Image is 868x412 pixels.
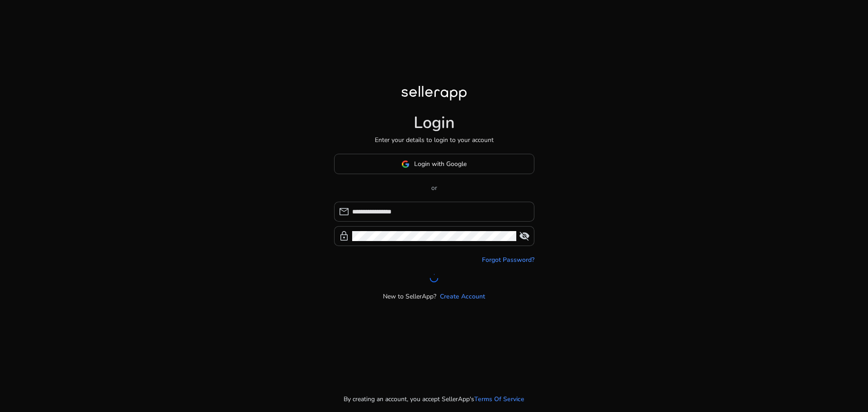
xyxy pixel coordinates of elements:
[519,231,530,242] span: visibility_off
[482,255,534,265] a: Forgot Password?
[383,292,436,301] p: New to SellerApp?
[375,135,494,145] p: Enter your details to login to your account
[401,160,410,168] img: google-logo.svg
[440,292,485,301] a: Create Account
[414,113,455,133] h1: Login
[339,231,349,242] span: lock
[474,394,524,404] a: Terms Of Service
[334,183,534,193] p: or
[339,206,349,217] span: mail
[414,159,467,169] span: Login with Google
[334,154,534,174] button: Login with Google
